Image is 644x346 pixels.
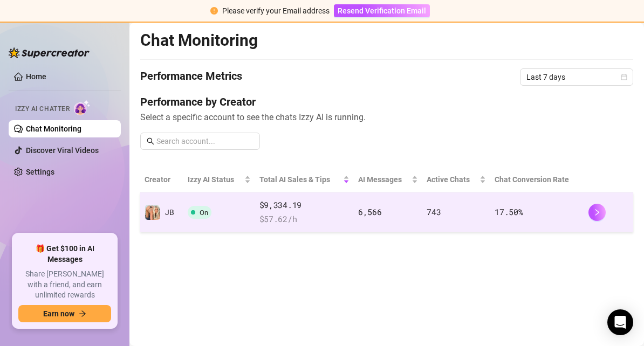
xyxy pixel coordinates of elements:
span: right [593,209,601,216]
div: Open Intercom Messenger [607,309,633,335]
a: Settings [26,168,54,176]
span: calendar [621,74,627,80]
h4: Performance by Creator [140,94,633,109]
span: JB [165,208,174,217]
img: JB [145,205,160,220]
span: Total AI Sales & Tips [259,174,341,185]
a: Home [26,72,46,81]
img: AI Chatter [74,100,91,115]
span: search [147,137,154,145]
span: AI Messages [358,174,409,185]
input: Search account... [156,135,254,147]
h2: Chat Monitoring [140,30,258,51]
a: Chat Monitoring [26,124,81,133]
span: On [200,209,208,217]
span: 17.50 % [495,206,523,217]
span: Active Chats [427,174,477,185]
h4: Performance Metrics [140,68,242,86]
th: Active Chats [422,167,490,192]
span: $ 57.62 /h [259,213,350,226]
th: Izzy AI Status [183,167,255,192]
th: Chat Conversion Rate [490,167,584,192]
th: Total AI Sales & Tips [255,167,354,192]
span: Last 7 days [526,69,627,85]
span: $9,334.19 [259,199,350,212]
button: right [588,204,606,221]
img: logo-BBDzfeDw.svg [9,47,90,58]
span: 🎁 Get $100 in AI Messages [18,244,111,265]
span: exclamation-circle [210,7,218,15]
button: Earn nowarrow-right [18,305,111,322]
span: Earn now [43,309,74,318]
span: 6,566 [358,206,382,217]
button: Resend Verification Email [334,4,430,17]
span: arrow-right [79,310,86,317]
div: Please verify your Email address [222,5,330,17]
span: 743 [427,206,441,217]
a: Discover Viral Videos [26,146,99,155]
span: Izzy AI Chatter [15,104,70,114]
span: Share [PERSON_NAME] with a friend, and earn unlimited rewards [18,269,111,301]
th: AI Messages [354,167,422,192]
span: Select a specific account to see the chats Izzy AI is running. [140,110,633,124]
span: Izzy AI Status [188,174,242,185]
span: Resend Verification Email [338,6,426,15]
th: Creator [140,167,183,192]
